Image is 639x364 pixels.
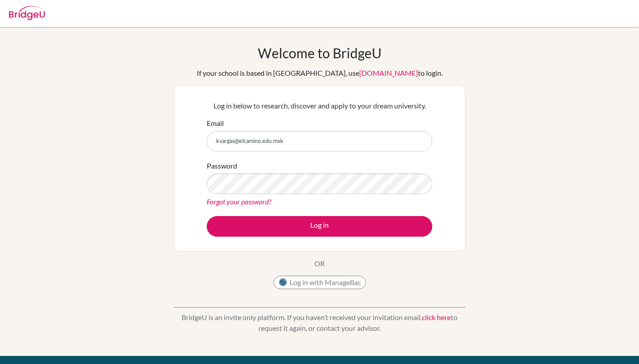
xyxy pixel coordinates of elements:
h1: Welcome to BridgeU [258,45,382,61]
p: BridgeU is an invite only platform. If you haven’t received your invitation email, to request it ... [174,312,465,334]
img: Bridge-U [9,6,45,20]
label: Password [207,160,237,171]
div: If your school is based in [GEOGRAPHIC_DATA], use to login. [197,68,443,78]
a: [DOMAIN_NAME] [359,69,418,77]
p: Log in below to research, discover and apply to your dream university. [207,100,432,111]
button: Log in [207,216,432,237]
a: Forgot your password? [207,197,271,206]
a: click here [422,313,451,321]
label: Email [207,118,224,129]
p: OR [314,258,325,269]
button: Log in with ManageBac [274,276,366,289]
